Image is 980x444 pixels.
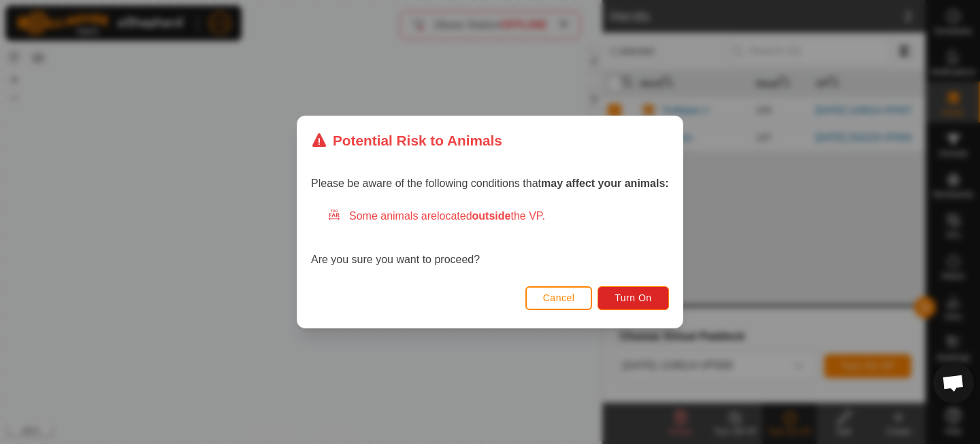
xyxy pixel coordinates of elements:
div: Potential Risk to Animals [311,130,502,151]
span: Turn On [615,292,652,303]
strong: outside [472,210,511,222]
strong: may affect your animals: [541,177,669,189]
div: Are you sure you want to proceed? [311,208,669,268]
span: Cancel [543,292,575,303]
span: located the VP. [437,210,545,222]
span: Please be aware of the following conditions that [311,177,669,189]
button: Cancel [525,286,593,310]
div: Open chat [933,362,974,403]
div: Some animals are [327,208,669,224]
button: Turn On [598,286,669,310]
